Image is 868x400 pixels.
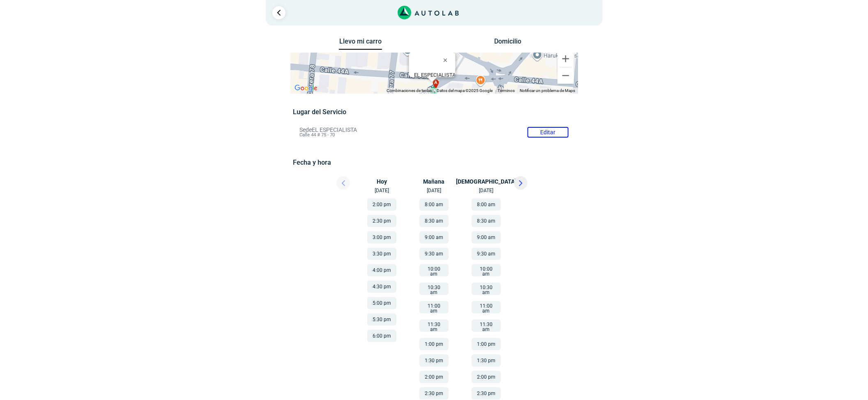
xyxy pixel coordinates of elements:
button: Combinaciones de teclas [387,88,432,94]
button: 10:30 am [419,283,449,295]
h5: Lugar del Servicio [293,108,575,116]
button: 11:00 am [472,301,501,313]
button: 1:00 pm [472,338,501,350]
span: a [434,79,437,86]
button: 5:00 pm [367,297,396,309]
button: 10:00 am [472,264,501,276]
button: Ampliar [557,51,574,67]
span: Datos del mapa ©2025 Google [437,88,493,93]
button: 8:00 am [419,198,449,211]
button: 3:00 pm [367,231,396,244]
button: Reducir [557,67,574,84]
button: 2:00 pm [472,371,501,383]
button: Domicilio [486,37,529,49]
button: 11:00 am [419,301,449,313]
a: Notificar un problema de Maps [520,88,576,93]
button: 8:00 am [472,198,501,211]
h5: Fecha y hora [293,159,575,166]
button: 9:30 am [472,248,501,260]
button: 1:30 pm [419,354,449,367]
button: 9:00 am [419,231,449,244]
a: Términos (se abre en una nueva pestaña) [498,88,515,93]
button: 4:00 pm [367,264,396,276]
a: Link al sitio de autolab [398,8,459,16]
button: 2:00 pm [367,198,396,211]
button: 10:00 am [419,264,449,276]
button: 2:30 pm [419,387,449,400]
button: Llevo mi carro [339,37,382,50]
button: 9:30 am [419,248,449,260]
button: 11:30 am [472,320,501,332]
button: 2:30 pm [472,387,501,400]
a: Ir al paso anterior [272,6,285,19]
button: 8:30 am [419,215,449,227]
button: Cerrar [437,50,457,70]
button: 1:30 pm [472,354,501,367]
div: Calle 44 # 75 - 70 [414,72,455,84]
button: 3:30 pm [367,248,396,260]
a: Abre esta zona en Google Maps (se abre en una nueva ventana) [292,83,320,94]
button: 10:30 am [472,283,501,295]
button: 11:30 am [419,320,449,332]
button: 1:00 pm [419,338,449,350]
img: Google [292,83,320,94]
button: 6:00 pm [367,330,396,342]
button: 9:00 am [472,231,501,244]
button: 8:30 am [472,215,501,227]
button: 2:30 pm [367,215,396,227]
button: 5:30 pm [367,313,396,326]
b: EL ESPECIALISTA [414,72,455,78]
button: 4:30 pm [367,280,396,293]
button: 2:00 pm [419,371,449,383]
